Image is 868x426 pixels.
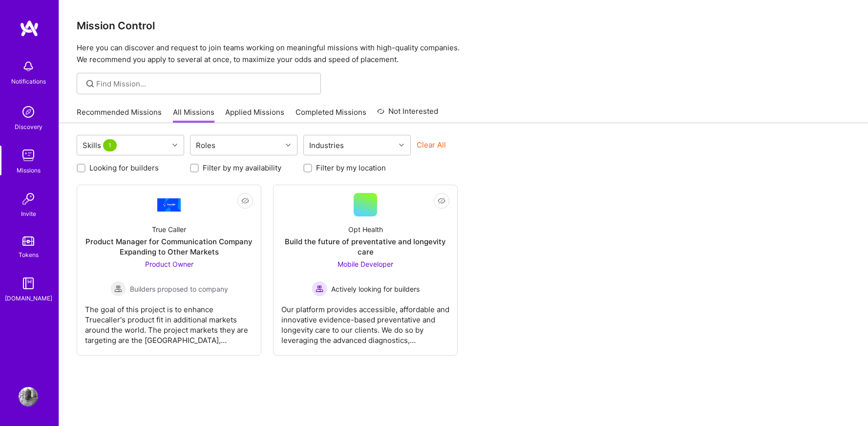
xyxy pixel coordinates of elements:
a: Applied Missions [225,107,284,123]
button: Clear All [417,140,446,150]
div: Invite [21,209,36,219]
div: Missions [17,165,41,175]
img: logo [20,20,39,37]
span: Actively looking for builders [331,284,420,294]
img: Builders proposed to company [110,281,126,297]
div: Tokens [19,250,39,260]
input: Find Mission... [96,79,314,89]
div: Industries [307,138,346,152]
span: Mobile Developer [338,260,393,268]
label: Filter by my location [316,163,386,173]
img: guide book [19,274,38,293]
i: icon Chevron [172,143,177,148]
img: Invite [19,189,38,209]
h3: Mission Control [77,20,850,32]
div: Discovery [15,122,42,132]
img: tokens [22,236,34,246]
i: icon EyeClosed [438,197,445,205]
div: Skills [80,138,121,152]
div: Notifications [11,76,46,86]
div: Build the future of preventative and longevity care [281,236,449,257]
div: The goal of this project is to enhance Truecaller's product fit in additional markets around the ... [85,297,253,345]
img: discovery [19,102,38,122]
span: Builders proposed to company [130,284,228,294]
span: 1 [103,139,117,151]
label: Filter by my availability [203,163,281,173]
div: Opt Health [348,224,383,234]
div: Roles [193,138,218,152]
img: User Avatar [19,387,38,406]
div: True Caller [152,224,186,234]
a: Opt HealthBuild the future of preventative and longevity careMobile Developer Actively looking fo... [281,193,449,347]
a: Company LogoTrue CallerProduct Manager for Communication Company Expanding to Other MarketsProduc... [85,193,253,347]
a: Not Interested [377,106,438,123]
a: User Avatar [16,387,41,406]
p: Here you can discover and request to join teams working on meaningful missions with high-quality ... [77,42,850,65]
a: Recommended Missions [77,107,162,123]
img: bell [19,57,38,76]
a: All Missions [173,107,214,123]
span: Product Owner [145,260,193,268]
img: Company Logo [157,198,181,212]
div: Our platform provides accessible, affordable and innovative evidence-based preventative and longe... [281,297,449,345]
i: icon SearchGrey [85,78,96,89]
img: teamwork [19,146,38,165]
div: Product Manager for Communication Company Expanding to Other Markets [85,236,253,257]
i: icon Chevron [286,143,291,148]
img: Actively looking for builders [312,281,327,297]
div: [DOMAIN_NAME] [5,293,52,303]
i: icon EyeClosed [241,197,249,205]
label: Looking for builders [89,163,159,173]
a: Completed Missions [296,107,366,123]
i: icon Chevron [399,143,404,148]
